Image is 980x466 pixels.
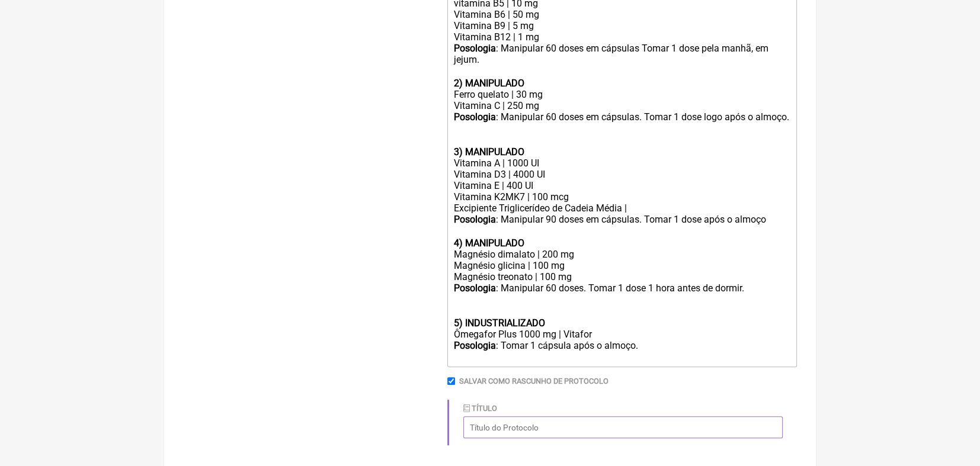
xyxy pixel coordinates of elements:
[463,416,783,438] input: Título do Protocolo
[454,31,790,43] div: Vitamina B12 | 1 mg
[454,214,790,237] div: : Manipular 90 doses em cápsulas. Tomar 1 dose após o almoço ㅤ
[454,180,790,191] div: Vitamina E | 400 UI
[454,282,790,317] div: : Manipular 60 doses. Tomar 1 dose 1 hora antes de dormir. ㅤ
[454,9,790,20] div: Vitamina B6 | 50 mg
[463,404,497,413] label: Título
[454,43,790,78] div: : Manipular 60 doses em cápsulas Tomar 1 dose pela manhã, em jejum. ㅤ
[454,340,790,362] div: : Tomar 1 cápsula após o almoço.
[454,146,524,158] strong: 3) MANIPULADO
[454,20,790,31] div: Vitamina B9 | 5 mg
[454,169,790,180] div: Vitamina D3 | 4000 UI
[454,340,496,351] strong: Posologia
[454,203,790,214] div: Excipiente Triglicerídeo de Cadeia Média |
[454,329,790,340] div: Ômegafor Plus 1000 mg | Vitafor
[454,111,790,146] div: : Manipular 60 doses em cápsulas. Tomar 1 dose logo após o almoço. ㅤ
[454,249,790,260] div: Magnésio dimalato | 200 mg
[454,43,496,54] strong: Posologia
[454,271,790,282] div: Magnésio treonato | 100 mg
[454,282,496,294] strong: Posologia
[454,158,790,169] div: Vitamina A | 1000 UI
[454,260,790,271] div: Magnésio glicina | 100 mg
[454,237,524,249] strong: 4) MANIPULADO
[454,111,496,123] strong: Posologia
[454,191,790,203] div: Vitamina K2MK7 | 100 mcg
[454,89,790,100] div: Ferro quelato | 30 mg
[459,377,609,385] label: Salvar como rascunho de Protocolo
[454,317,545,329] strong: 5) INDUSTRIALIZADO
[454,100,790,111] div: Vitamina C | 250 mg
[454,78,524,89] strong: 2) MANIPULADO
[454,214,496,225] strong: Posologia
